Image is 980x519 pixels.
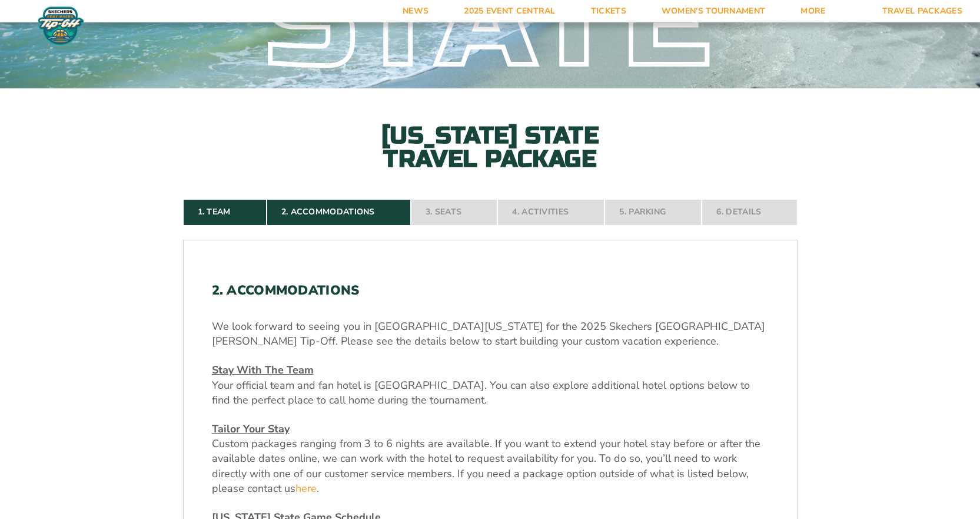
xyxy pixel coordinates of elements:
span: . [317,481,319,495]
span: Your official team and fan hotel is [GEOGRAPHIC_DATA]. You can also explore additional hotel opti... [212,378,750,407]
h2: [US_STATE] State Travel Package [361,124,620,171]
u: Tailor Your Stay [212,422,290,436]
a: here [295,481,317,496]
span: Custom packages ranging from 3 to 6 nights are available. If you want to extend your hotel stay b... [212,437,760,495]
h2: 2. Accommodations [212,283,769,298]
a: 1. Team [183,199,267,225]
p: We look forward to seeing you in [GEOGRAPHIC_DATA][US_STATE] for the 2025 Skechers [GEOGRAPHIC_DA... [212,319,769,349]
u: Stay With The Team [212,363,314,377]
img: Fort Myers Tip-Off [35,6,87,46]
